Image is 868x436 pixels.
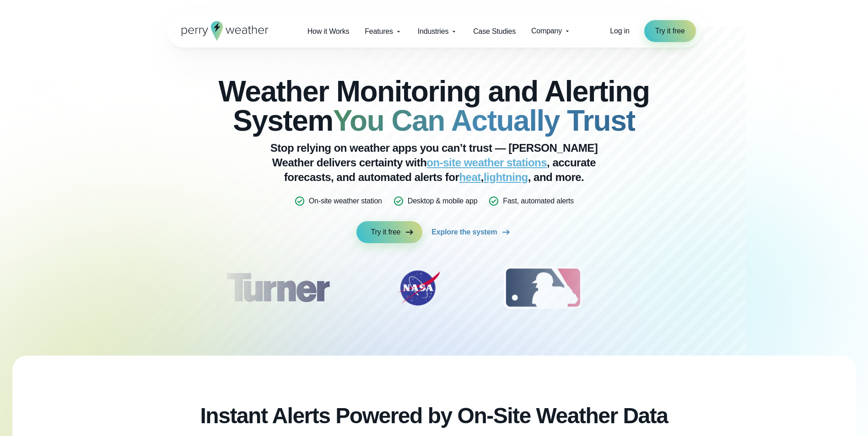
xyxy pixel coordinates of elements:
[200,403,668,429] h2: Instant Alerts Powered by On-Site Weather Data
[610,26,629,37] a: Log in
[459,171,480,183] a: heat
[365,26,393,37] span: Features
[307,26,350,37] span: How it Works
[212,265,342,311] div: 1 of 12
[371,227,401,238] span: Try it free
[309,196,382,207] p: On-site weather station
[531,26,562,37] span: Company
[431,227,497,238] span: Explore the system
[610,27,629,35] span: Log in
[418,26,448,37] span: Industries
[635,265,708,311] img: PGA.svg
[655,26,685,37] span: Try it free
[300,22,357,41] a: How it Works
[387,265,451,311] div: 2 of 12
[213,265,656,315] div: slideshow
[333,104,635,137] strong: You Can Actually Trust
[473,26,516,37] span: Case Studies
[484,171,528,183] a: lightning
[635,265,708,311] div: 4 of 12
[213,77,656,135] h2: Weather Monitoring and Alerting System
[251,141,617,185] p: Stop relying on weather apps you can’t trust — [PERSON_NAME] Weather delivers certainty with , ac...
[426,156,547,169] a: on-site weather stations
[503,196,574,207] p: Fast, automated alerts
[356,221,423,243] a: Try it free
[387,265,451,311] img: NASA.svg
[495,265,591,311] div: 3 of 12
[212,265,342,311] img: Turner-Construction_1.svg
[431,221,512,243] a: Explore the system
[644,20,696,42] a: Try it free
[495,265,591,311] img: MLB.svg
[465,22,523,41] a: Case Studies
[408,196,478,207] p: Desktop & mobile app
